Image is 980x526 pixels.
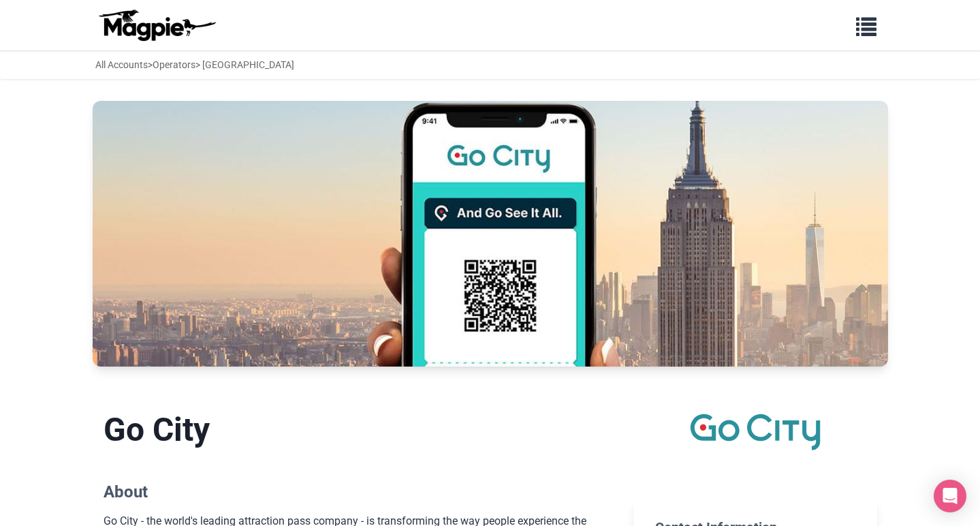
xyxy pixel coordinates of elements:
[93,101,888,367] img: Go City banner
[95,57,294,72] div: > > [GEOGRAPHIC_DATA]
[95,9,218,42] img: logo-ab69f6fb50320c5b225c76a69d11143b.png
[690,410,821,454] img: Go City logo
[104,482,612,502] h2: About
[934,480,966,512] div: Open Intercom Messenger
[95,59,148,70] a: All Accounts
[153,59,195,70] a: Operators
[104,410,612,450] h1: Go City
